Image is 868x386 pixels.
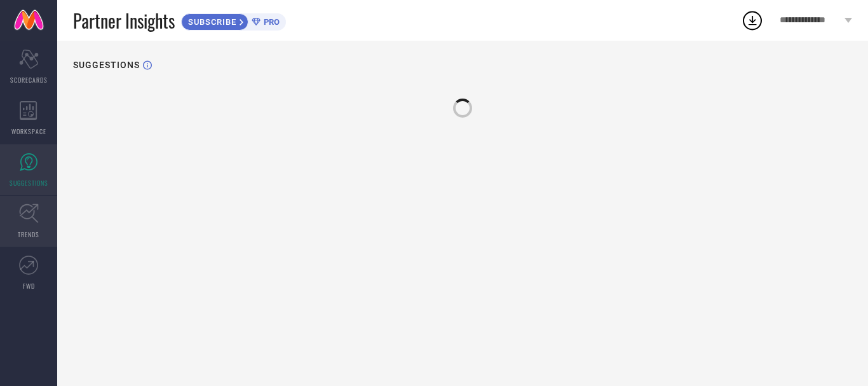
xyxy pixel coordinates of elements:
[261,17,280,27] span: PRO
[73,60,140,70] h1: SUGGESTIONS
[73,8,175,34] span: Partner Insights
[18,230,39,239] span: TRENDS
[10,75,48,85] span: SCORECARDS
[181,10,286,31] a: SUBSCRIBEPRO
[23,281,35,291] span: FWD
[182,17,240,27] span: SUBSCRIBE
[10,178,48,188] span: SUGGESTIONS
[11,127,46,136] span: WORKSPACE
[741,9,764,32] div: Open download list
